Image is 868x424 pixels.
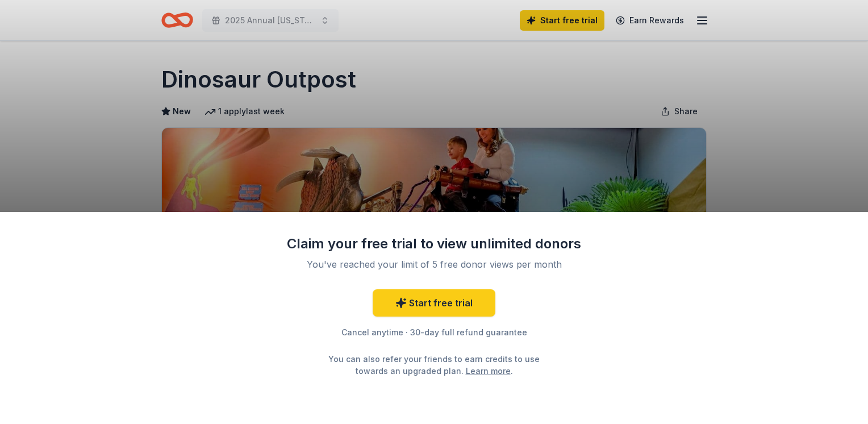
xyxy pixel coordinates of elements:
a: Learn more [466,365,511,377]
div: Cancel anytime · 30-day full refund guarantee [286,326,582,339]
div: Claim your free trial to view unlimited donors [286,235,582,253]
div: You've reached your limit of 5 free donor views per month [300,257,568,271]
div: You can also refer your friends to earn credits to use towards an upgraded plan. . [318,353,550,377]
a: Start free trial [373,289,495,317]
